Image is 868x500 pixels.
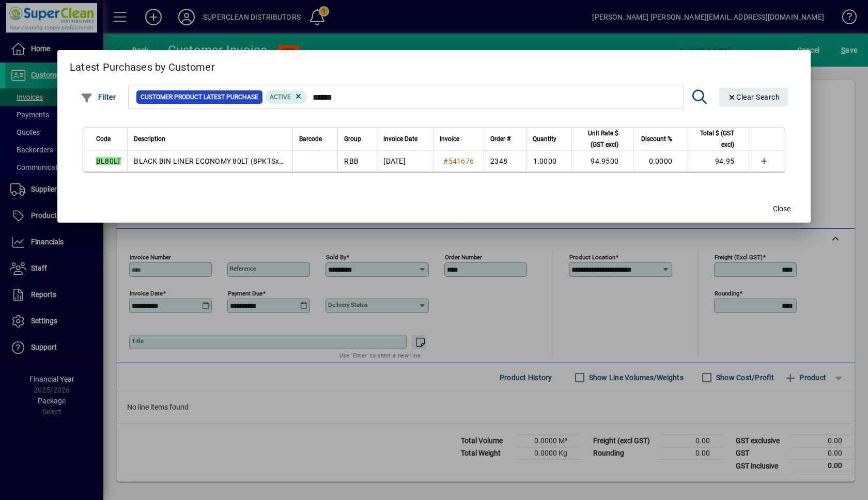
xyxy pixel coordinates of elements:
td: 1.0000 [526,151,571,171]
span: Order # [490,133,510,145]
div: Invoice Date [383,133,427,145]
div: Description [134,133,286,145]
span: Unit Rate $ (GST excl) [578,128,618,150]
div: Invoice [440,133,477,145]
span: Close [773,204,791,214]
td: 94.95 [687,151,749,171]
div: Order # [490,133,520,145]
span: BLACK BIN LINER ECONOMY 80LT (8PKTSx50 - 400) [134,157,308,165]
span: Clear Search [727,93,780,101]
em: BL80LT [96,157,121,165]
span: # [443,157,448,165]
div: Discount % [640,133,681,145]
span: Active [270,93,291,101]
span: Filter [81,93,116,101]
div: Total $ (GST excl) [693,128,743,150]
span: Quantity [533,133,556,145]
div: Unit Rate $ (GST excl) [578,128,628,150]
span: Barcode [299,133,322,145]
span: Customer Product Latest Purchase [141,92,258,102]
h2: Latest Purchases by Customer [57,50,811,80]
span: Invoice Date [383,133,417,145]
span: Code [96,133,111,145]
span: Invoice [440,133,459,145]
span: Group [344,133,361,145]
td: [DATE] [377,151,433,171]
span: Description [134,133,165,145]
button: Filter [78,88,119,106]
td: 0.0000 [633,151,687,171]
td: 94.9500 [571,151,633,171]
td: 2348 [484,151,526,171]
button: Clear [719,88,788,106]
div: Quantity [533,133,566,145]
button: Close [765,200,798,218]
div: Code [96,133,121,145]
div: Barcode [299,133,331,145]
div: Group [344,133,370,145]
span: Total $ (GST excl) [693,128,734,150]
span: RBB [344,157,359,165]
a: #541676 [440,155,477,167]
span: 541676 [448,157,474,165]
mat-chip: Product Activation Status: Active [266,90,307,104]
span: Discount % [641,133,672,145]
